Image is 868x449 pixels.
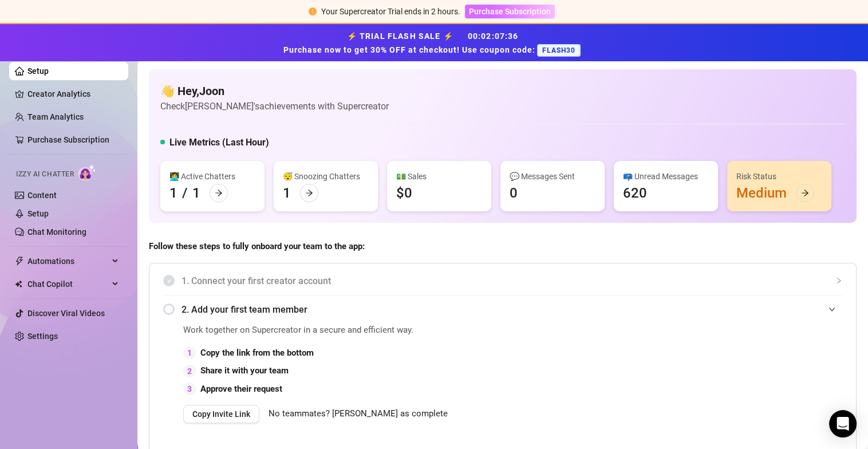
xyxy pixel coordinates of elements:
div: 3 [183,383,196,395]
strong: Share it with your team [200,365,289,376]
div: 📪 Unread Messages [623,170,709,183]
span: expanded [828,306,835,313]
span: Your Supercreator Trial ends in 2 hours. [321,7,460,16]
h5: Live Metrics (Last Hour) [169,136,269,149]
strong: Follow these steps to fully onboard your team to the app: [149,241,365,251]
span: arrow-right [305,189,313,197]
div: Open Intercom Messenger [829,410,857,438]
a: Creator Analytics [27,85,119,103]
a: Discover Viral Videos [27,309,105,318]
div: 💬 Messages Sent [510,170,595,183]
strong: ⚡ TRIAL FLASH SALE ⚡ [283,31,585,54]
span: Izzy AI Chatter [16,169,74,180]
div: 💵 Sales [396,170,482,183]
div: 1 [283,184,291,202]
span: collapsed [835,277,842,284]
span: FLASH30 [537,44,580,57]
span: exclamation-circle [309,7,317,15]
article: Check [PERSON_NAME]'s achievements with Supercreator [160,99,389,113]
div: 👩‍💻 Active Chatters [169,170,255,183]
span: 2. Add your first team member [182,302,842,317]
a: Chat Monitoring [27,227,86,237]
div: 2. Add your first team member [163,296,842,324]
a: Settings [27,332,58,341]
strong: Approve their request [200,384,282,394]
h4: 👋 Hey, Joon [160,83,389,99]
a: Purchase Subscription [465,7,555,16]
span: 00 : 02 : 07 : 36 [468,31,519,41]
span: arrow-right [801,189,809,197]
span: Automations [27,252,109,270]
span: No teammates? [PERSON_NAME] as complete [269,407,448,421]
div: 620 [623,184,647,202]
button: Purchase Subscription [465,5,555,18]
span: 1. Connect your first creator account [182,274,842,288]
button: Copy Invite Link [183,405,259,423]
a: Setup [27,209,49,218]
div: 1. Connect your first creator account [163,267,842,295]
strong: Purchase now to get 30% OFF at checkout! Use coupon code: [283,45,537,54]
div: $0 [396,184,412,202]
span: Chat Copilot [27,275,109,293]
div: 2 [183,365,196,377]
a: Purchase Subscription [27,135,109,144]
strong: Copy the link from the bottom [200,348,314,358]
div: 1 [192,184,200,202]
div: 1 [183,346,196,359]
div: 😴 Snoozing Chatters [283,170,369,183]
span: Work together on Supercreator in a secure and efficient way. [183,324,585,337]
div: 1 [169,184,177,202]
a: Content [27,191,57,200]
div: 0 [510,184,518,202]
img: Chat Copilot [15,280,22,288]
a: Setup [27,66,49,76]
span: thunderbolt [15,257,24,266]
span: Copy Invite Link [192,409,250,419]
a: Team Analytics [27,112,84,121]
span: Purchase Subscription [469,7,551,16]
div: Risk Status [736,170,822,183]
span: arrow-right [215,189,223,197]
img: AI Chatter [78,164,96,181]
